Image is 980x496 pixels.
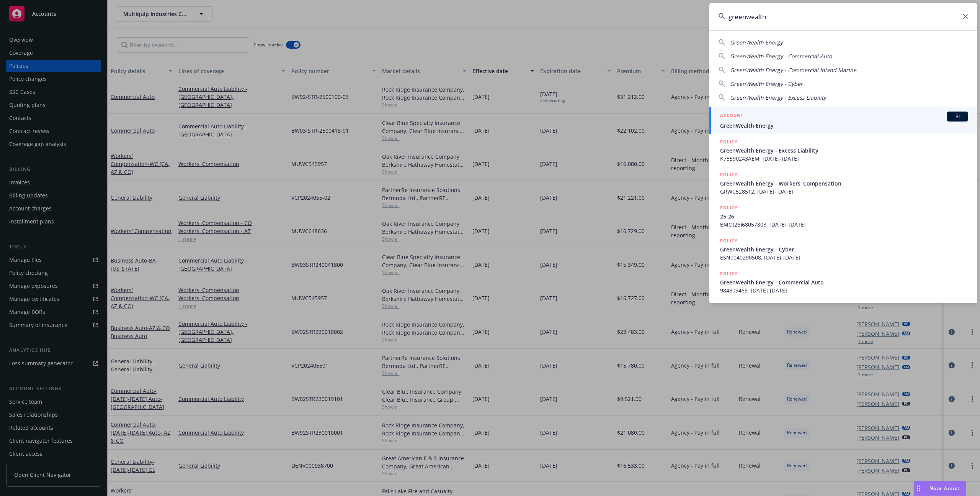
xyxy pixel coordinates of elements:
h5: POLICY [720,138,738,146]
span: GreenWealth Energy [730,39,783,46]
span: ESN0040290508, [DATE]-[DATE] [720,253,968,261]
span: GreenWealth Energy - Commercial Auto [720,278,968,286]
h5: POLICY [720,171,738,179]
span: 25-26 [720,212,968,220]
span: GRWC528512, [DATE]-[DATE] [720,187,968,195]
a: POLICY25-26BMO(26)68057803, [DATE]-[DATE] [709,200,977,233]
a: POLICYGreenWealth Energy - Excess LiabilityK75590243AEM, [DATE]-[DATE] [709,134,977,167]
span: Nova Assist [929,485,960,491]
h5: POLICY [720,270,738,278]
span: GreenWealth Energy [720,122,968,130]
input: Search... [709,3,977,30]
h5: POLICY [720,204,738,212]
span: 984809465, [DATE]-[DATE] [720,286,968,294]
span: GreenWealth Energy - Cyber [720,245,968,253]
a: ACCOUNTBIGreenWealth Energy [709,107,977,134]
span: GreenWealth Energy - Commercial Inland Marine [730,66,856,74]
button: Nova Assist [913,481,966,496]
a: POLICYGreenWealth Energy - Workers' CompensationGRWC528512, [DATE]-[DATE] [709,167,977,200]
span: BI [950,113,965,120]
span: BMO(26)68057803, [DATE]-[DATE] [720,220,968,228]
div: Drag to move [914,481,923,496]
h5: ACCOUNT [720,112,743,121]
h5: POLICY [720,237,738,245]
span: GreenWealth Energy - Excess Liability [720,146,968,154]
span: GreenWealth Energy - Workers' Compensation [720,179,968,187]
a: POLICYGreenWealth Energy - Commercial Auto984809465, [DATE]-[DATE] [709,266,977,299]
span: GreenWealth Energy - Excess Liability [730,94,826,101]
span: K75590243AEM, [DATE]-[DATE] [720,154,968,163]
span: GreenWealth Energy - Commercial Auto [730,53,832,60]
a: POLICYGreenWealth Energy - CyberESN0040290508, [DATE]-[DATE] [709,233,977,266]
span: GreenWealth Energy - Cyber [730,80,803,87]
